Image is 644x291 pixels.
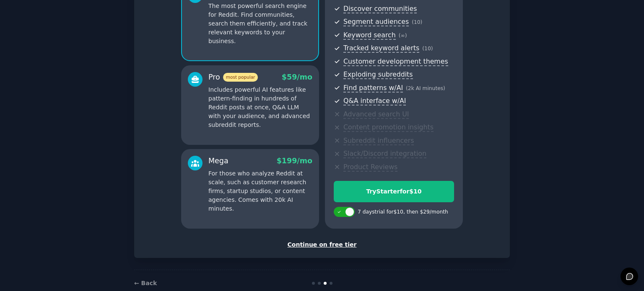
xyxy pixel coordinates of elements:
div: Try Starter for $10 [334,187,454,196]
span: Exploding subreddits [343,70,413,79]
span: Segment audiences [343,18,409,26]
div: Pro [208,72,258,82]
span: Advanced search UI [343,110,409,119]
span: $ 59 /mo [282,73,312,81]
p: Includes powerful AI features like pattern-finding in hundreds of Reddit posts at once, Q&A LLM w... [208,85,312,129]
span: most popular [223,73,258,82]
p: The most powerful search engine for Reddit. Find communities, search them efficiently, and track ... [208,2,312,46]
div: 7 days trial for $10 , then $ 29 /month [358,209,448,216]
div: Continue on free tier [143,240,501,249]
p: For those who analyze Reddit at scale, such as customer research firms, startup studios, or conte... [208,169,312,213]
span: $ 199 /mo [277,157,312,165]
span: ( ∞ ) [399,33,407,39]
span: ( 10 ) [412,19,422,25]
span: Tracked keyword alerts [343,44,419,53]
span: Subreddit influencers [343,136,414,145]
span: Content promotion insights [343,123,434,132]
span: Q&A interface w/AI [343,97,406,106]
span: Product Reviews [343,163,397,172]
span: Slack/Discord integration [343,149,426,158]
span: Discover communities [343,5,417,13]
a: ← Back [134,280,157,286]
span: Find patterns w/AI [343,84,403,93]
span: ( 2k AI minutes ) [406,85,445,91]
button: TryStarterfor$10 [334,181,454,202]
span: ( 10 ) [422,46,433,52]
span: Customer development themes [343,57,448,66]
div: Mega [208,156,229,166]
span: Keyword search [343,31,396,40]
